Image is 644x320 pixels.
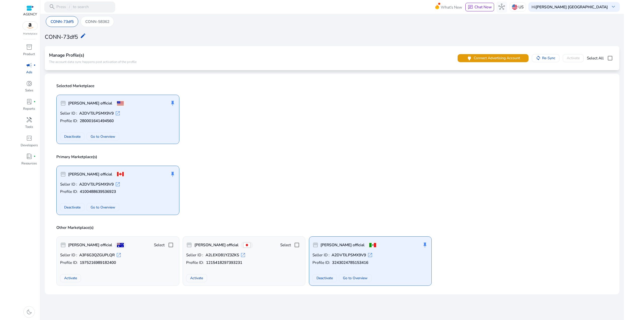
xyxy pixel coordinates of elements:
[79,182,114,187] b: A2DVTJLPSMX9V9
[60,203,85,211] button: Deactivate
[441,3,462,12] span: What's New
[206,260,242,265] b: 1215418297393231
[33,155,36,158] span: fiber_manual_record
[115,182,120,187] span: open_in_new
[367,252,373,258] span: open_in_new
[60,242,66,248] span: storefront
[312,242,318,248] span: storefront
[26,117,32,123] span: handyman
[474,4,492,10] span: Chat Now
[23,52,35,57] p: Product
[60,252,77,258] span: Seller ID :
[20,97,38,116] a: lab_profilefiber_manual_recordReports
[312,260,330,265] span: Profile ID:
[194,242,238,248] b: [PERSON_NAME] official
[26,98,32,105] span: lab_profile
[26,309,32,315] span: dark_mode
[343,275,368,281] span: Go to Overview
[60,132,85,140] button: Deactivate
[536,56,541,61] mat-icon: sync
[20,61,38,79] a: campaignfiber_manual_recordAds
[68,100,112,106] b: [PERSON_NAME] official
[240,252,246,258] span: open_in_new
[68,171,112,177] b: [PERSON_NAME] official
[23,22,38,30] img: amazon.svg
[68,242,112,248] b: [PERSON_NAME] official
[496,2,507,13] button: hub
[320,242,365,248] b: [PERSON_NAME] official
[33,101,36,103] span: fiber_manual_record
[532,54,559,62] button: Re-Sync
[56,225,611,230] p: Other Marketplace(s)
[23,106,35,112] p: Reports
[64,275,77,281] span: Activate
[587,55,604,61] span: Select All
[26,153,32,160] span: book_4
[186,260,204,265] span: Profile ID:
[60,182,77,187] span: Seller ID :
[332,260,368,265] b: 3243024785153416
[20,152,38,170] a: book_4fiber_manual_recordResources
[518,3,524,11] p: US
[532,5,608,9] p: Hi
[64,205,80,210] span: Deactivate
[79,252,115,258] b: A3F6G3QZGUPLQR
[116,252,122,258] span: open_in_new
[80,33,86,39] mat-icon: edit
[474,55,520,61] span: Connect Advertising Account
[458,54,529,62] button: powerConnect Advertising Account
[60,171,66,177] span: storefront
[25,88,33,93] p: Sales
[87,132,119,140] button: Go to Overview
[206,252,239,258] b: A2LEXO81YZ3ZKS
[26,135,32,141] span: code_blocks
[87,203,119,211] button: Go to Overview
[20,134,38,152] a: code_blocksDevelopers
[79,111,114,116] b: A2DVTJLPSMX9V9
[466,55,473,61] span: power
[23,12,37,17] p: AGENCY
[468,5,473,10] span: chat
[542,55,555,61] span: Re-Sync
[33,64,36,66] span: fiber_manual_record
[21,161,37,166] p: Resources
[60,274,81,282] button: Activate
[60,111,77,116] span: Seller ID :
[20,116,38,134] a: handymanTools
[91,205,115,210] span: Go to Overview
[64,134,80,139] span: Deactivate
[45,34,78,40] h3: CONN-73df5
[186,242,192,248] span: storefront
[26,70,32,75] p: Ads
[20,79,38,97] a: donut_smallSales
[56,154,611,160] p: Primary Marketplace(s)
[332,252,366,258] b: A2DVTJLPSMX9V9
[26,62,32,68] span: campaign
[115,111,120,116] span: open_in_new
[60,118,78,124] span: Profile ID:
[536,4,608,10] b: [PERSON_NAME] [GEOGRAPHIC_DATA]
[25,125,33,130] p: Tools
[56,4,89,10] p: Press to search
[60,189,78,194] span: Profile ID:
[67,4,72,10] span: /
[49,60,137,64] p: The account data sync happens post activation of the profile
[80,189,116,194] b: 4100488639536923
[610,4,617,10] span: keyboard_arrow_down
[498,4,505,10] span: hub
[26,80,32,87] span: donut_small
[91,134,115,139] span: Go to Overview
[60,260,78,265] span: Profile ID:
[80,260,116,265] b: 1975216989182400
[49,53,137,58] h4: Manage Profile(s)
[85,19,109,24] p: CONN-58362
[312,252,330,258] span: Seller ID :
[186,252,203,258] span: Seller ID :
[512,4,517,10] img: us.svg
[316,275,333,281] span: Deactivate
[23,32,37,36] p: Marketplace
[154,242,165,248] span: Select
[280,242,291,248] span: Select
[56,83,611,89] p: Selected Marketplace
[339,274,372,282] button: Go to Overview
